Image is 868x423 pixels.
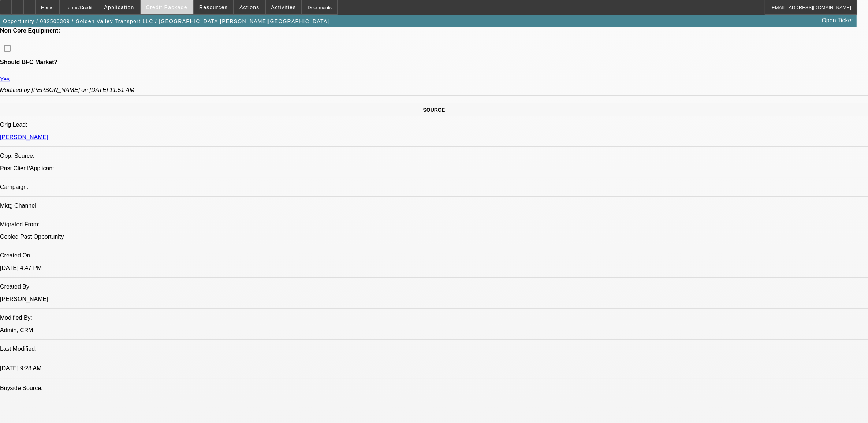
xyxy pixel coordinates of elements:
[234,0,265,14] button: Actions
[819,14,856,27] a: Open Ticket
[194,0,233,14] button: Resources
[104,4,134,10] span: Application
[98,0,139,14] button: Application
[423,107,445,113] span: SOURCE
[141,0,193,14] button: Credit Package
[266,0,302,14] button: Activities
[199,4,228,10] span: Resources
[146,4,187,10] span: Credit Package
[3,18,329,24] span: Opportunity / 082500309 / Golden Valley Transport LLC / [GEOGRAPHIC_DATA][PERSON_NAME][GEOGRAPHIC...
[271,4,296,10] span: Activities
[239,4,260,10] span: Actions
